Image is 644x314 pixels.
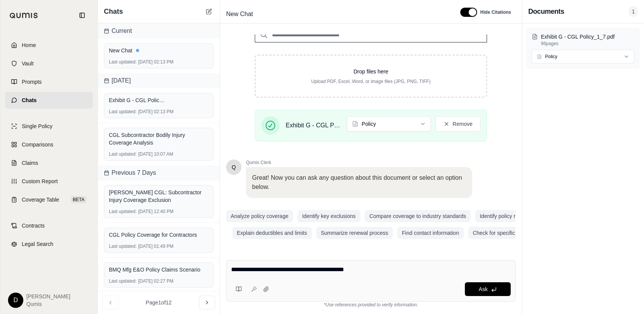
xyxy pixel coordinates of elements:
[76,9,88,21] button: Collapse sidebar
[629,6,638,17] span: 1
[109,47,209,54] div: New Chat
[109,278,137,284] span: Last updated:
[223,8,256,20] span: New Chat
[479,286,487,292] span: Ask
[26,300,70,308] span: Qumis
[109,278,209,284] div: [DATE] 02:27 PM
[5,173,93,190] a: Custom Report
[252,173,466,192] p: Great! Now you can ask any question about this document or select an option below.
[5,236,93,252] a: Legal Search
[109,131,209,146] div: CGL Subcontractor Bodily Injury Coverage Analysis
[465,282,511,296] button: Ask
[22,240,53,248] span: Legal Search
[5,55,93,72] a: Vault
[268,78,474,85] p: Upload PDF, Excel, Word, or image files (JPG, PNG, TIFF)
[204,7,214,16] button: New Chat
[109,208,209,215] div: [DATE] 12:40 PM
[109,109,137,115] span: Last updated:
[435,116,481,132] button: Remove
[480,9,511,15] span: Hide Citations
[298,210,360,222] button: Identify key exclusions
[5,37,93,54] a: Home
[397,227,463,239] button: Find contact information
[109,208,137,215] span: Last updated:
[109,231,209,239] div: CGL Policy Coverage for Contractors
[5,155,93,171] a: Claims
[468,227,555,239] button: Check for specific endorsements
[109,243,209,249] div: [DATE] 01:49 PM
[109,189,209,204] div: [PERSON_NAME] CGL: Subcontractor Injury Coverage Exclusion
[98,165,220,181] div: Previous 7 Days
[5,217,93,234] a: Contracts
[532,33,634,47] button: Exhibit G - CGL Policy_1_7.pdf96pages
[5,136,93,153] a: Comparisons
[541,41,634,47] p: 96 pages
[109,151,209,157] div: [DATE] 10:07 AM
[22,78,42,86] span: Prompts
[232,163,236,171] span: Hello
[316,227,393,239] button: Summarize renewal process
[109,59,209,65] div: [DATE] 02:13 PM
[109,266,209,273] div: BMQ Mfg E&O Policy Claims Scenario
[109,243,137,249] span: Last updated:
[26,293,70,300] span: [PERSON_NAME]
[246,159,472,166] span: Qumis Clerk
[5,118,93,135] a: Single Policy
[286,121,341,130] span: Exhibit G - CGL Policy_1_7.pdf
[475,210,549,222] button: Identify policy requirements
[5,73,93,90] a: Prompts
[22,96,37,104] span: Chats
[226,210,293,222] button: Analyze policy coverage
[71,196,87,203] span: BETA
[22,60,34,67] span: Vault
[146,299,172,306] span: Page 1 of 12
[22,177,58,185] span: Custom Report
[268,68,474,75] p: Drop files here
[5,92,93,109] a: Chats
[223,8,451,20] div: Edit Title
[104,6,123,17] span: Chats
[8,293,23,308] div: D
[22,196,59,203] span: Coverage Table
[109,59,137,65] span: Last updated:
[528,6,564,17] h3: Documents
[109,96,166,104] span: Exhibit G - CGL Policy_1_7.pdf
[541,33,634,41] p: Exhibit G - CGL Policy_1_7.pdf
[10,13,38,18] img: Qumis Logo
[22,222,45,229] span: Contracts
[22,159,38,167] span: Claims
[365,210,471,222] button: Compare coverage to industry standards
[232,227,312,239] button: Explain deductibles and limits
[22,141,53,148] span: Comparisons
[98,23,220,39] div: Current
[109,109,209,115] div: [DATE] 02:13 PM
[5,191,93,208] a: Coverage TableBETA
[226,302,516,308] div: *Use references provided to verify information.
[22,122,52,130] span: Single Policy
[98,73,220,88] div: [DATE]
[22,41,36,49] span: Home
[109,151,137,157] span: Last updated:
